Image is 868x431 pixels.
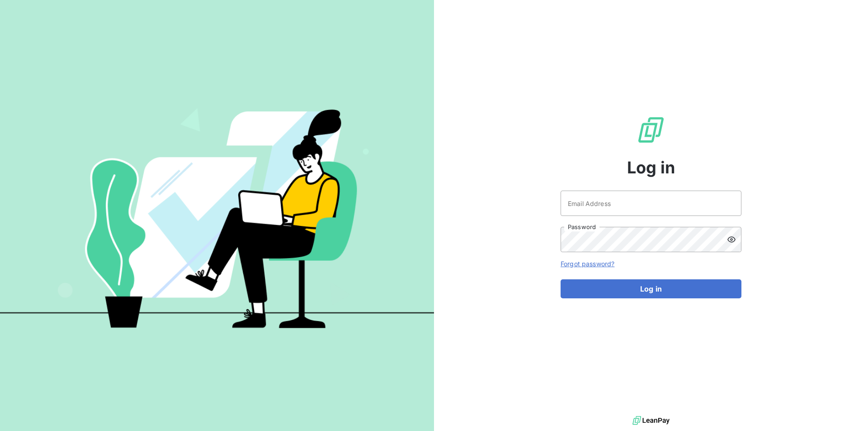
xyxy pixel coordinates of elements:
span: Log in [627,155,675,180]
input: placeholder [561,191,741,216]
img: LeanPay Logo [637,115,665,144]
img: logo [632,414,670,427]
a: Forgot password? [561,260,614,268]
button: Log in [561,279,741,298]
